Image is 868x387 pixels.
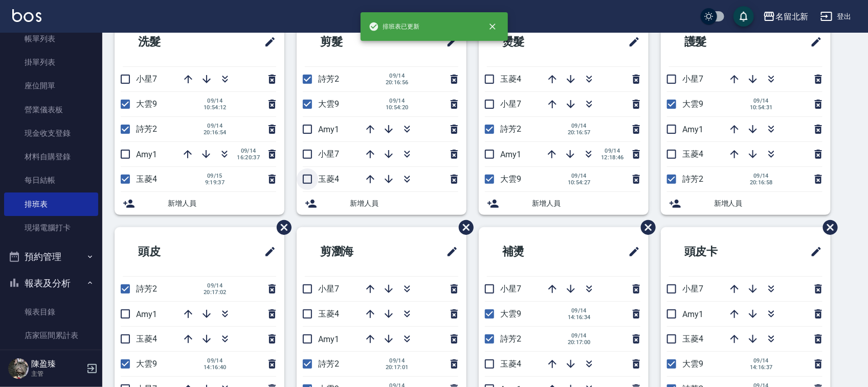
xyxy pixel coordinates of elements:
[633,212,657,243] span: 刪除班表
[204,364,227,371] span: 14:16:40
[500,74,521,84] span: 玉菱4
[204,289,227,296] span: 20:17:02
[661,192,831,215] div: 新增人員
[115,192,284,215] div: 新增人員
[750,98,773,104] span: 09/14
[136,150,157,159] span: Amy1
[4,348,98,371] a: 店家日報表
[500,284,521,294] span: 小星7
[682,359,703,369] span: 大雲9
[816,7,856,26] button: 登出
[804,239,822,264] span: 修改班表的標題
[750,357,773,364] span: 09/14
[318,149,339,159] span: 小星7
[487,23,581,60] h2: 燙髮
[500,174,521,184] span: 大雲9
[31,369,83,378] p: 主管
[204,98,227,104] span: 09/14
[481,15,504,38] button: close
[136,309,157,319] span: Amy1
[4,98,98,122] a: 營業儀表板
[750,179,773,186] span: 20:16:58
[204,357,227,364] span: 09/14
[4,145,98,168] a: 材料自購登錄
[136,124,157,134] span: 詩芳2
[136,174,157,184] span: 玉菱4
[386,104,409,111] span: 10:54:20
[136,99,157,109] span: 大雲9
[500,124,521,134] span: 詩芳2
[451,212,475,243] span: 刪除班表
[123,233,217,270] h2: 頭皮
[804,30,822,54] span: 修改班表的標題
[4,51,98,74] a: 掛單列表
[136,74,157,84] span: 小星7
[750,104,773,111] span: 10:54:31
[682,74,703,84] span: 小星7
[532,198,640,209] span: 新增人員
[318,174,339,184] span: 玉菱4
[386,364,409,371] span: 20:17:01
[622,30,640,54] span: 修改班表的標題
[386,79,409,86] span: 20:16:56
[386,357,409,364] span: 09/14
[136,334,157,344] span: 玉菱4
[568,332,591,339] span: 09/14
[669,233,769,270] h2: 頭皮卡
[318,359,339,369] span: 詩芳2
[318,284,339,294] span: 小星7
[204,173,226,179] span: 09/15
[123,23,217,60] h2: 洗髮
[682,99,703,109] span: 大雲9
[258,30,276,54] span: 修改班表的標題
[682,334,703,344] span: 玉菱4
[440,30,458,54] span: 修改班表的標題
[168,198,276,209] span: 新增人員
[4,192,98,216] a: 排班表
[568,173,591,179] span: 09/14
[318,334,339,344] span: Amy1
[258,239,276,264] span: 修改班表的標題
[305,233,405,270] h2: 剪瀏海
[669,23,763,60] h2: 護髮
[714,198,822,209] span: 新增人員
[12,9,41,22] img: Logo
[4,74,98,98] a: 座位開單
[269,212,293,243] span: 刪除班表
[500,359,521,369] span: 玉菱4
[500,334,521,344] span: 詩芳2
[750,173,773,179] span: 09/14
[682,174,703,184] span: 詩芳2
[318,125,339,134] span: Amy1
[136,284,157,294] span: 詩芳2
[136,359,157,369] span: 大雲9
[4,216,98,239] a: 現場電腦打卡
[733,6,754,27] button: save
[204,123,227,129] span: 09/14
[622,239,640,264] span: 修改班表的標題
[4,244,98,270] button: 預約管理
[440,239,458,264] span: 修改班表的標題
[500,150,521,159] span: Amy1
[318,74,339,84] span: 詩芳2
[568,314,591,321] span: 14:16:34
[4,324,98,347] a: 店家區間累計表
[601,148,624,154] span: 09/14
[500,99,521,109] span: 小星7
[297,192,466,215] div: 新增人員
[500,309,521,319] span: 大雲9
[4,27,98,51] a: 帳單列表
[4,270,98,297] button: 報表及分析
[318,99,339,109] span: 大雲9
[750,364,773,371] span: 14:16:37
[601,154,624,161] span: 12:18:46
[386,98,409,104] span: 09/14
[369,21,420,32] span: 排班表已更新
[487,233,581,270] h2: 補燙
[682,309,703,319] span: Amy1
[386,72,409,79] span: 09/14
[568,129,591,136] span: 20:16:57
[682,284,703,294] span: 小星7
[237,148,260,154] span: 09/14
[4,168,98,192] a: 每日結帳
